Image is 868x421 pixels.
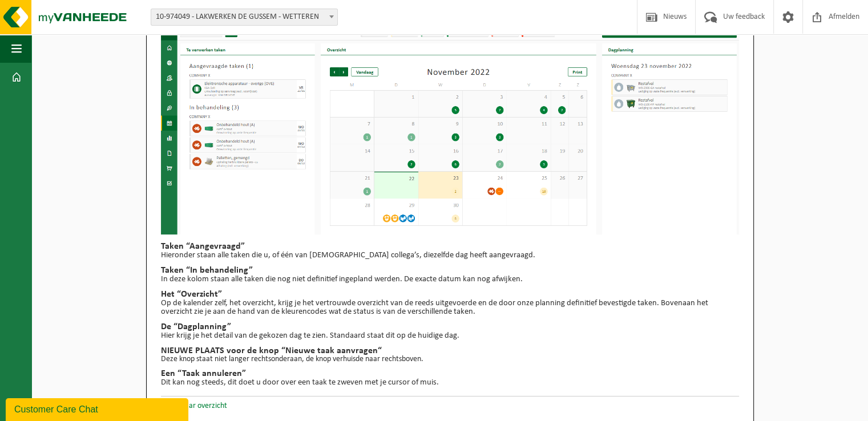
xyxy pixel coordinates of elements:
iframe: chat widget [6,396,191,421]
h2: Taken “In behandeling” [161,266,739,275]
h2: De “Dagplanning” [161,322,739,331]
h2: Taken “Aangevraagd” [161,242,739,251]
span: In deze kolom staan alle taken die nog niet definitief ingepland werden. De exacte datum kan nog ... [161,275,523,284]
span: Dit kan nog steeds, dit doet u door over een taak te zweven met je cursor of muis. [161,378,439,387]
h2: Een “Taak annuleren” [161,369,739,378]
h2: Het “Overzicht” [161,290,739,299]
p: Deze knop staat niet langer rechtsonderaan, de knop verhuisde naar rechtsboven. [161,355,739,363]
a: Terug naar overzicht [161,402,227,410]
span: 10-974049 - LAKWERKEN DE GUSSEM - WETTEREN [151,9,338,26]
span: Op de kalender zelf, het overzicht, krijg je het vertrouwde overzicht van de reeds uitgevoerde en... [161,299,708,317]
span: Hieronder staan alle taken die u, of één van [DEMOGRAPHIC_DATA] collega’s, diezelfde dag heeft aa... [161,251,535,260]
span: Hier krijg je het detail van de gekozen dag te zien. Standaard staat dit op de huidige dag. [161,331,459,340]
span: 10-974049 - LAKWERKEN DE GUSSEM - WETTEREN [151,9,337,25]
h2: NIEUWE PLAATS voor de knop “Nieuwe taak aanvragen“ [161,346,739,355]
